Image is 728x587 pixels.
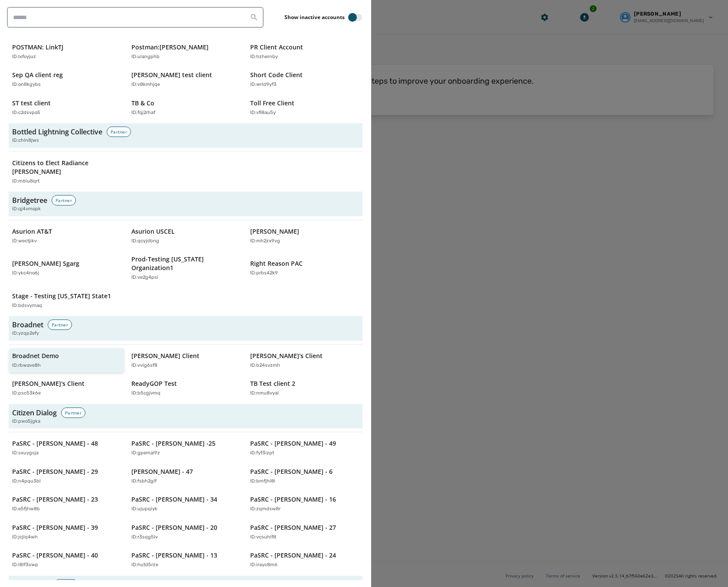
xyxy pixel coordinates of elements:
[128,376,244,401] button: ReadyGOP TestID:b5cgjvmq
[250,99,294,108] p: Toll Free Client
[250,379,295,388] p: TB Test client 2
[12,439,98,448] p: PaSRC - [PERSON_NAME] - 48
[131,467,193,476] p: [PERSON_NAME] - 47
[12,523,98,532] p: PaSRC - [PERSON_NAME] - 39
[250,109,276,117] p: ID: vfi8au5y
[12,505,40,513] p: ID: e5fjhw8b
[250,53,278,61] p: ID: hzhernby
[9,251,124,285] button: [PERSON_NAME] SgargID:ykc4no6j
[131,495,217,504] p: PaSRC - [PERSON_NAME] - 34
[9,67,124,92] button: Sep QA client regID:on8kgybs
[9,192,362,216] button: BridgetreePartnerID:qj4vmopk
[48,320,72,330] div: Partner
[128,520,244,545] button: PaSRC - [PERSON_NAME] - 20ID:r3sqg5lv
[250,238,280,245] p: ID: mh2zx9vg
[12,71,63,79] p: Sep QA client reg
[247,376,362,401] button: TB Test client 2ID:nmu8vyal
[12,159,112,176] p: Citizens to Elect Radiance [PERSON_NAME]
[131,379,177,388] p: ReadyGOP Test
[9,123,362,148] button: Bottled Lightning CollectivePartnerID:chln8jws
[128,492,244,516] button: PaSRC - [PERSON_NAME] - 34ID:ujupqiyk
[12,352,59,360] p: Broadnet Demo
[131,362,157,369] p: ID: vvig6sf8
[128,464,244,489] button: [PERSON_NAME] - 47ID:fsbh2glf
[131,561,158,569] p: ID: hutd5rze
[12,302,42,310] p: ID: bdsvymaq
[9,316,362,341] button: BroadnetPartnerID:yzqp2efy
[247,520,362,545] button: PaSRC - [PERSON_NAME] - 27ID:vcsuhlf8
[284,14,345,21] label: Show inactive accounts
[250,439,336,448] p: PaSRC - [PERSON_NAME] - 49
[12,81,41,88] p: ID: on8kgybs
[52,195,76,205] div: Partner
[247,464,362,489] button: PaSRC - [PERSON_NAME] - 6ID:bmfjhl8i
[131,352,199,360] p: [PERSON_NAME] Client
[12,478,41,485] p: ID: n4pqu3bl
[131,99,154,108] p: TB & Co
[9,288,124,313] button: Stage - Testing [US_STATE] State1ID:bdsvymaq
[12,53,36,61] p: ID: lxfoyjuz
[12,534,38,541] p: ID: jcjlq4wh
[12,205,41,213] span: ID: qj4vmopk
[131,227,175,236] p: Asurion USCEL
[12,259,79,268] p: [PERSON_NAME] Sgarg
[131,53,160,61] p: ID: ulangphb
[250,352,323,360] p: [PERSON_NAME]'s Client
[12,178,39,185] p: ID: m6lu8qrt
[247,436,362,460] button: PaSRC - [PERSON_NAME] - 49ID:fyf3izpt
[250,227,299,236] p: [PERSON_NAME]
[250,362,280,369] p: ID: b24svzmh
[12,362,41,369] p: ID: rbwave8h
[12,137,39,144] span: ID: chln8jws
[12,418,40,425] span: ID: pwo5jgka
[12,320,43,330] h3: Broadnet
[250,523,336,532] p: PaSRC - [PERSON_NAME] - 27
[128,548,244,572] button: PaSRC - [PERSON_NAME] - 13ID:hutd5rze
[12,561,38,569] p: ID: l8lf3swp
[9,155,124,189] button: Citizens to Elect Radiance [PERSON_NAME]ID:m6lu8qrt
[131,551,217,560] p: PaSRC - [PERSON_NAME] - 13
[250,478,275,485] p: ID: bmfjhl8i
[250,495,336,504] p: PaSRC - [PERSON_NAME] - 16
[9,436,124,460] button: PaSRC - [PERSON_NAME] - 48ID:sxuygsja
[131,81,160,88] p: ID: v8kmhjqe
[131,255,232,272] p: Prod-Testing [US_STATE] Organization1
[247,548,362,572] button: PaSRC - [PERSON_NAME] - 24ID:irayc8m6
[250,551,336,560] p: PaSRC - [PERSON_NAME] - 24
[128,251,244,285] button: Prod-Testing [US_STATE] Organization1ID:ve2g4psi
[250,71,303,79] p: Short Code Client
[12,379,85,388] p: [PERSON_NAME]'s Client
[247,224,362,248] button: [PERSON_NAME]ID:mh2zx9vg
[9,39,124,64] button: POSTMAN: LinkTJID:lxfoyjuz
[131,478,157,485] p: ID: fsbh2glf
[12,109,40,117] p: ID: c2dsvpo5
[12,238,37,245] p: ID: wectjikv
[247,251,362,285] button: Right Reason PACID:prbs42k9
[250,43,303,52] p: PR Client Account
[12,292,111,300] p: Stage - Testing [US_STATE] State1
[12,227,52,236] p: Asurion AT&T
[12,270,39,277] p: ID: ykc4no6j
[9,95,124,120] button: ST test clientID:c2dsvpo5
[250,259,303,268] p: Right Reason PAC
[131,534,158,541] p: ID: r3sqg5lv
[247,492,362,516] button: PaSRC - [PERSON_NAME] - 16ID:zqmdsw8r
[247,39,362,64] button: PR Client AccountID:hzhernby
[12,127,102,137] h3: Bottled Lightning Collective
[9,376,124,401] button: [PERSON_NAME]'s ClientID:psc53k6e
[12,330,39,337] span: ID: yzqp2efy
[9,520,124,545] button: PaSRC - [PERSON_NAME] - 39ID:jcjlq4wh
[250,81,277,88] p: ID: wrid9yf3
[250,561,277,569] p: ID: irayc8m6
[12,450,39,457] p: ID: sxuygsja
[250,467,333,476] p: PaSRC - [PERSON_NAME] - 6
[247,67,362,92] button: Short Code ClientID:wrid9yf3
[9,464,124,489] button: PaSRC - [PERSON_NAME] - 29ID:n4pqu3bl
[128,224,244,248] button: Asurion USCELID:qcyjdbng
[61,408,85,418] div: Partner
[131,439,215,448] p: PaSRC - [PERSON_NAME] -25
[12,495,98,504] p: PaSRC - [PERSON_NAME] - 23
[9,224,124,248] button: Asurion AT&TID:wectjikv
[128,39,244,64] button: Postman:[PERSON_NAME]ID:ulangphb
[247,348,362,373] button: [PERSON_NAME]'s ClientID:b24svzmh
